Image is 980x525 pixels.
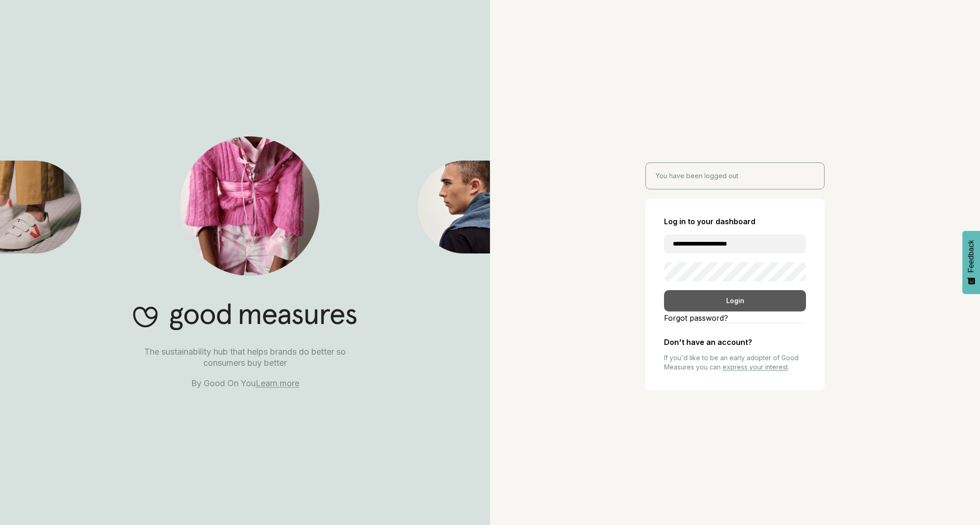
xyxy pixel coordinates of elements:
span: Feedback [967,240,975,272]
div: You have been logged out [645,162,825,189]
img: Good Measures [180,136,319,276]
img: Good Measures [133,303,357,331]
img: Good Measures [418,161,490,253]
a: Forgot password? [664,313,806,323]
p: If you'd like to be an early adopter of Good Measures you can . [664,353,806,372]
p: The sustainability hub that helps brands do better so consumers buy better [123,346,367,369]
p: By Good On You [123,378,367,389]
a: Learn more [256,378,299,388]
button: Feedback - Show survey [962,231,980,294]
h2: Log in to your dashboard [664,217,806,226]
a: express your interest [722,363,788,371]
h2: Don't have an account? [664,338,806,347]
div: Login [664,290,806,311]
iframe: Website support platform help button [939,484,971,516]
